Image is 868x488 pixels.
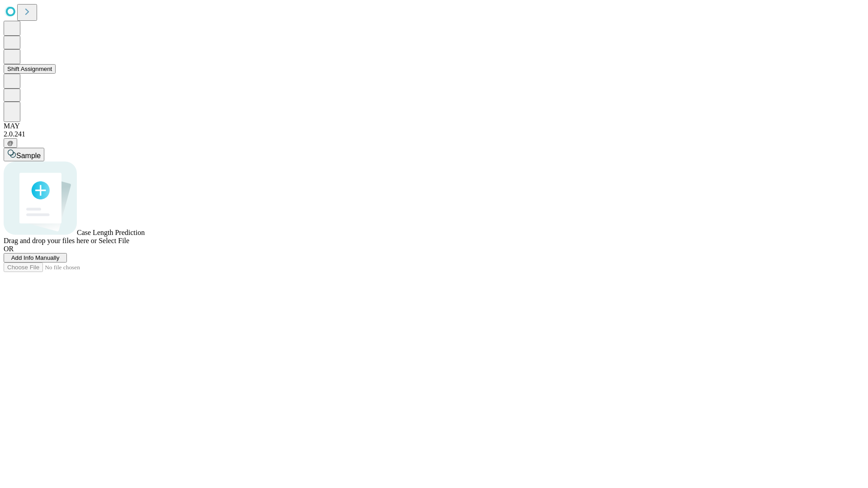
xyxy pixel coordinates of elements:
[11,254,60,261] span: Add Info Manually
[16,152,41,160] span: Sample
[4,130,864,138] div: 2.0.241
[7,140,14,146] span: @
[4,138,17,148] button: @
[4,122,864,130] div: MAY
[4,245,14,253] span: OR
[4,253,67,263] button: Add Info Manually
[4,64,56,74] button: Shift Assignment
[99,237,129,244] span: Select File
[4,148,44,161] button: Sample
[77,229,145,236] span: Case Length Prediction
[4,237,97,244] span: Drag and drop your files here or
